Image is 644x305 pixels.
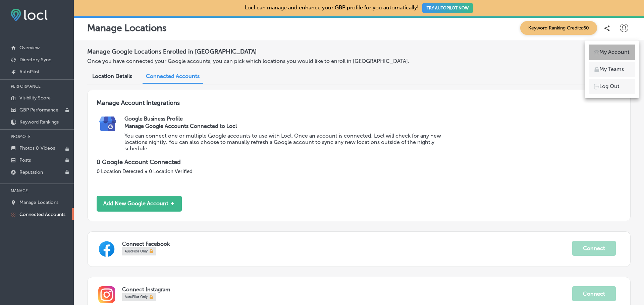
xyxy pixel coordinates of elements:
[589,62,635,77] a: My Teams
[19,157,31,163] p: Posts
[589,45,635,60] a: My Account
[599,48,630,56] p: My Account
[19,119,59,125] p: Keyword Rankings
[19,145,55,151] p: Photos & Videos
[19,69,40,75] p: AutoPilot
[19,212,65,217] p: Connected Accounts
[11,9,48,21] img: fda3e92497d09a02dc62c9cd864e3231.png
[599,65,624,73] p: My Teams
[19,95,51,101] p: Visibility Score
[19,57,51,63] p: Directory Sync
[19,169,43,175] p: Reputation
[599,82,620,90] p: Log Out
[422,3,473,13] button: TRY AUTOPILOT NOW
[19,107,58,113] p: GBP Performance
[19,45,40,51] p: Overview
[19,200,58,205] p: Manage Locations
[589,79,635,94] a: Log Out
